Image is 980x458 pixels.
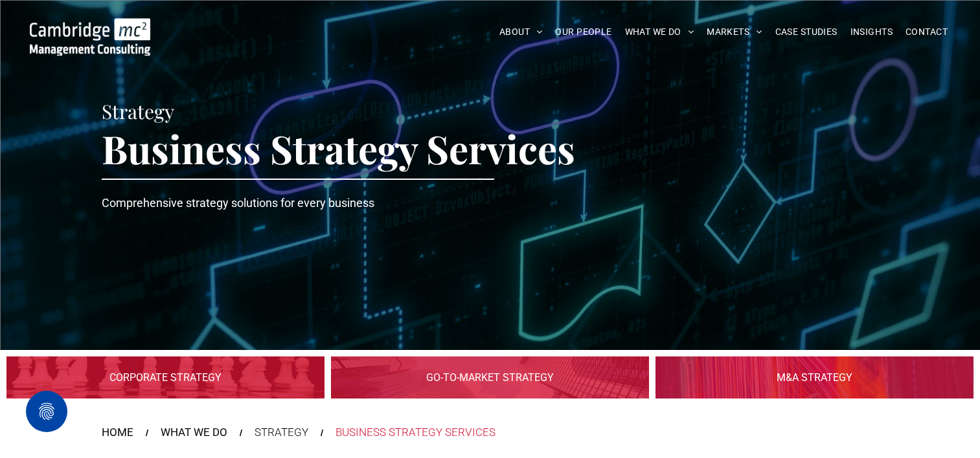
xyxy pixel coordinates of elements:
[30,18,150,56] img: Go to Homepage
[549,22,618,42] a: OUR PEOPLE
[493,22,549,42] a: ABOUT
[331,356,649,398] a: Digital Infrastructure | Go-to-Market Strategy | Cambridge Management Consulting
[255,424,308,441] div: STRATEGY
[30,20,150,34] a: Your Business Transformed | Cambridge Management Consulting
[844,22,899,42] a: INSIGHTS
[619,22,701,42] a: WHAT WE DO
[700,22,768,42] a: MARKETS
[102,424,133,441] a: HOME
[899,22,954,42] a: CONTACT
[102,122,575,174] span: Business Strategy Services
[102,196,374,210] span: Comprehensive strategy solutions for every business
[769,22,844,42] a: CASE STUDIES
[6,356,325,398] a: Digital Infrastructure | Corporate Strategy | Cambridge Management Consulting
[655,356,974,398] a: Digital Infrastructure | M&A Strategy | Cambridge Management Consulting
[102,424,879,441] nav: Breadcrumbs
[161,424,227,441] a: WHAT WE DO
[102,98,174,124] span: Strategy
[336,424,496,441] div: BUSINESS STRATEGY SERVICES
